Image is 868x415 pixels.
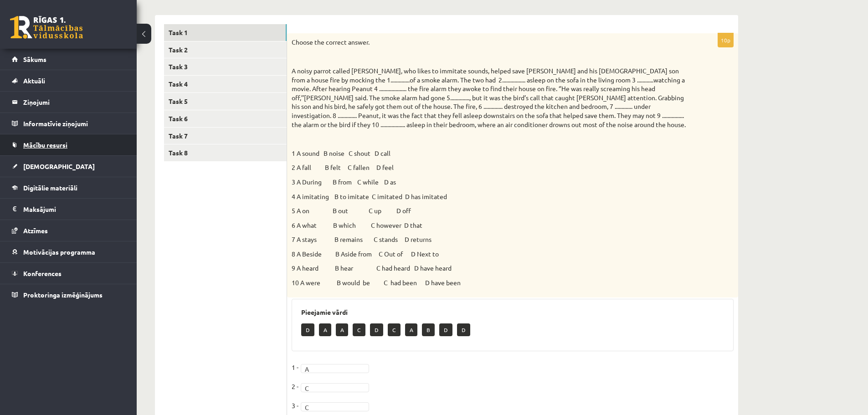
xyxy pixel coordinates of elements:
p: D [439,323,452,336]
p: B [422,323,435,336]
a: Motivācijas programma [12,241,125,262]
p: 3 - [292,399,298,412]
span: Konferences [23,269,62,277]
p: 5 A on B out C up D off [292,206,688,215]
a: Task 4 [164,76,287,92]
a: Task 7 [164,128,287,144]
a: Atzīmes [12,220,125,241]
span: A [305,364,357,374]
a: Digitālie materiāli [12,177,125,198]
p: 1 A sound B noise C shout D call [292,149,688,158]
span: C [305,384,357,393]
legend: Informatīvie ziņojumi [23,113,125,134]
p: 6 A what B which C however D that [292,221,688,230]
a: Task 2 [164,41,287,58]
p: A [405,323,417,336]
a: Ziņojumi [12,92,125,113]
span: Mācību resursi [23,141,67,149]
span: Aktuāli [23,77,45,85]
p: A noisy parrot called [PERSON_NAME], who likes to immitate sounds, helped save [PERSON_NAME] and ... [292,67,688,129]
a: Task 3 [164,58,287,75]
p: 1 - [292,360,298,374]
span: Atzīmes [23,226,48,235]
a: A [301,364,369,373]
p: C [353,323,365,336]
a: Rīgas 1. Tālmācības vidusskola [10,16,83,39]
a: Task 1 [164,24,287,41]
a: Konferences [12,263,125,284]
a: Aktuāli [12,70,125,91]
h3: Pieejamie vārdi [301,308,724,316]
p: 9 A heard B hear C had heard D have heard [292,264,688,273]
a: Proktoringa izmēģinājums [12,284,125,305]
p: D [301,323,314,336]
a: Task 6 [164,110,287,127]
span: Motivācijas programma [23,248,95,256]
span: Digitālie materiāli [23,184,77,192]
span: [DEMOGRAPHIC_DATA] [23,162,95,170]
p: 10p [718,33,734,47]
p: 2 A fall B felt C fallen D feel [292,163,688,172]
p: C [388,323,401,336]
p: 8 A Beside B Aside from C Out of D Next to [292,250,688,259]
p: 4 A imitating B to imitate C imitated D has imitated [292,192,688,201]
a: Maksājumi [12,199,125,220]
span: Proktoringa izmēģinājums [23,291,103,299]
a: [DEMOGRAPHIC_DATA] [12,156,125,177]
a: Informatīvie ziņojumi [12,113,125,134]
p: 3 A During B from C while D as [292,178,688,187]
p: 2 - [292,379,298,393]
a: Task 8 [164,144,287,161]
p: 10 A were B would be C had been D have been [292,278,688,287]
legend: Ziņojumi [23,92,125,113]
p: A [336,323,348,336]
a: Task 5 [164,93,287,110]
a: Sākums [12,49,125,70]
p: 7 A stays B remains C stands D returns [292,235,688,244]
a: C [301,383,369,392]
p: D [457,323,470,336]
p: Choose the correct answer. [292,38,688,47]
p: A [319,323,331,336]
span: C [305,403,357,412]
a: Mācību resursi [12,134,125,155]
a: C [301,402,369,411]
p: D [370,323,383,336]
span: Sākums [23,55,46,63]
legend: Maksājumi [23,199,125,220]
